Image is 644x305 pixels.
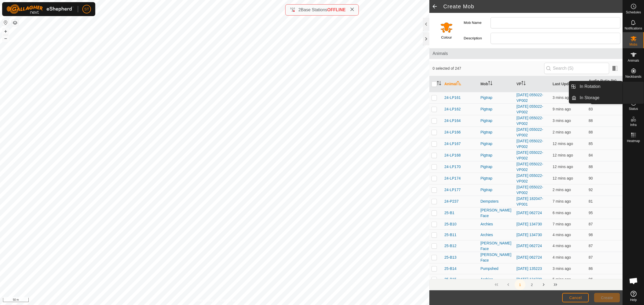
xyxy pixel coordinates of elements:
th: Audio Ratio (%) [587,76,623,92]
span: Help [630,298,637,302]
th: Mob [478,76,514,92]
a: [DATE] 055022-VP002 [517,162,543,172]
div: Pigtrap [480,164,512,170]
div: Pigtrap [480,106,512,112]
span: 88 [589,118,593,123]
span: Status [629,107,638,110]
span: 90 [589,176,593,180]
a: [DATE] 055022-VP002 [517,127,543,137]
th: Animal [442,76,478,92]
span: In Storage [580,95,599,101]
li: In Storage [569,92,622,103]
li: In Rotation [569,81,622,92]
a: In Rotation [576,81,622,92]
span: 24-LP177 [444,187,461,193]
span: Animals [628,59,639,62]
span: 27 Sept 2025, 7:46 am [552,95,571,100]
span: 84 [589,153,593,157]
p-sorticon: Activate to sort [488,82,492,86]
span: Create [601,296,613,300]
span: 85 [589,142,593,146]
div: Pigtrap [480,187,512,193]
span: 83 [589,107,593,111]
a: In Storage [576,92,622,103]
span: 86 [589,266,593,271]
a: [DATE] 062724 [517,211,542,215]
div: [PERSON_NAME] Face [480,252,512,263]
span: Base Stations [301,8,327,12]
span: OFFLINE [327,8,346,12]
span: 2 [298,8,301,12]
p-sorticon: Activate to sort [457,82,461,86]
a: [DATE] 062724 [517,255,542,259]
a: [DATE] 134730 [517,233,542,237]
button: 2 [526,279,537,290]
span: 27 Sept 2025, 7:43 am [552,211,571,215]
span: 95 [589,211,593,215]
a: Contact Us [220,298,236,303]
span: Neckbands [625,75,641,78]
span: 87 [589,244,593,248]
a: Help [623,289,644,304]
a: [DATE] 055022-VP002 [517,173,543,183]
div: Archies [480,221,512,227]
button: 1 [515,279,525,290]
label: Mob Name [464,17,491,28]
span: 25-B15 [444,277,456,282]
th: VP [514,76,550,92]
span: Animals [433,50,619,57]
span: Infra [630,123,636,127]
div: [PERSON_NAME] Face [480,207,512,219]
a: [DATE] 135223 [517,266,542,271]
span: 27 Sept 2025, 7:39 am [552,107,571,111]
span: 27 Sept 2025, 7:37 am [552,142,573,146]
span: 25-B12 [444,243,456,249]
a: [DATE] 134730 [517,222,542,226]
span: ST [84,6,89,12]
a: [DATE] 134730 [517,277,542,281]
span: 24-P237 [444,199,459,204]
a: [DATE] 055022-VP002 [517,104,543,114]
span: 98 [589,233,593,237]
div: Open chat [625,273,642,289]
p-sorticon: Activate to sort [521,82,526,86]
span: 27 Sept 2025, 7:44 am [552,255,571,259]
img: Gallagher Logo [6,4,74,14]
div: Pigtrap [480,118,512,124]
span: 25-B11 [444,232,456,238]
a: [DATE] 055022-VP002 [517,139,543,149]
label: Colour [441,35,452,40]
h2: Create Mob [443,3,623,10]
a: [DATE] 055022-VP002 [517,93,543,103]
span: 24-LP167 [444,141,461,147]
span: Cancel [569,296,582,300]
div: Pigtrap [480,129,512,135]
span: 25-B14 [444,266,456,271]
div: Pigtrap [480,95,512,101]
span: Heatmap [627,139,640,143]
span: 88 [589,165,593,169]
button: + [2,28,9,35]
span: 0 selected of 247 [433,66,544,71]
div: Pigtrap [480,152,512,158]
span: 27 Sept 2025, 7:46 am [552,130,571,134]
span: 27 Sept 2025, 7:43 am [552,277,571,281]
button: Last Page [550,279,561,290]
span: 27 Sept 2025, 7:45 am [552,233,571,237]
span: 27 Sept 2025, 7:42 am [552,199,571,203]
button: Next Page [538,279,549,290]
span: 25-B13 [444,255,456,260]
span: 27 Sept 2025, 7:41 am [552,222,571,226]
span: Schedules [626,11,641,14]
div: Pigtrap [480,141,512,147]
a: [DATE] 055022-VP002 [517,185,543,195]
span: 27 Sept 2025, 7:45 am [552,266,571,271]
span: 24-LP170 [444,164,461,170]
span: 25-B10 [444,221,456,227]
span: 81 [589,199,593,203]
span: 87 [589,222,593,226]
div: Archies [480,277,512,282]
span: 24-LP162 [444,106,461,112]
span: 87 [589,255,593,259]
a: [DATE] 182047-VP001 [517,196,543,206]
